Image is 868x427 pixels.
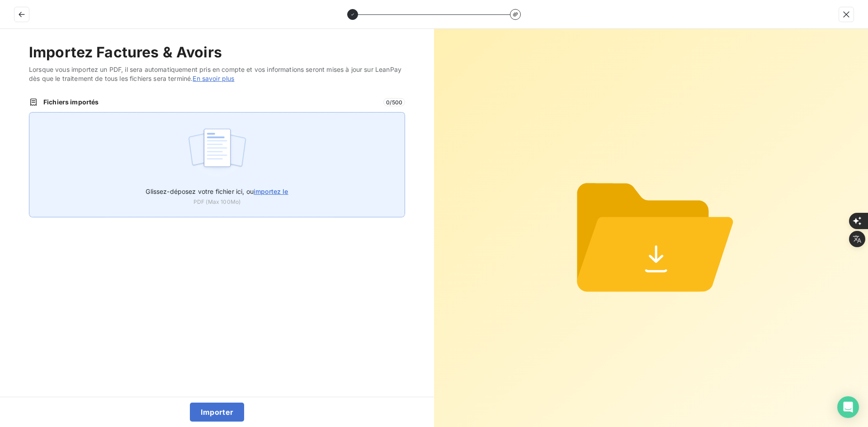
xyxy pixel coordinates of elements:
[187,123,247,181] img: illustration
[193,198,241,206] span: PDF (Max 100Mo)
[146,188,288,195] span: Glissez-déposez votre fichier ici, ou
[383,98,405,106] span: 0 / 500
[193,75,234,82] a: En savoir plus
[43,98,378,107] span: Fichiers importés
[837,396,859,418] div: Open Intercom Messenger
[29,65,405,83] span: Lorsque vous importez un PDF, il sera automatiquement pris en compte et vos informations seront m...
[254,188,288,195] span: importez le
[190,403,245,422] button: Importer
[29,43,405,61] h2: Importez Factures & Avoirs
